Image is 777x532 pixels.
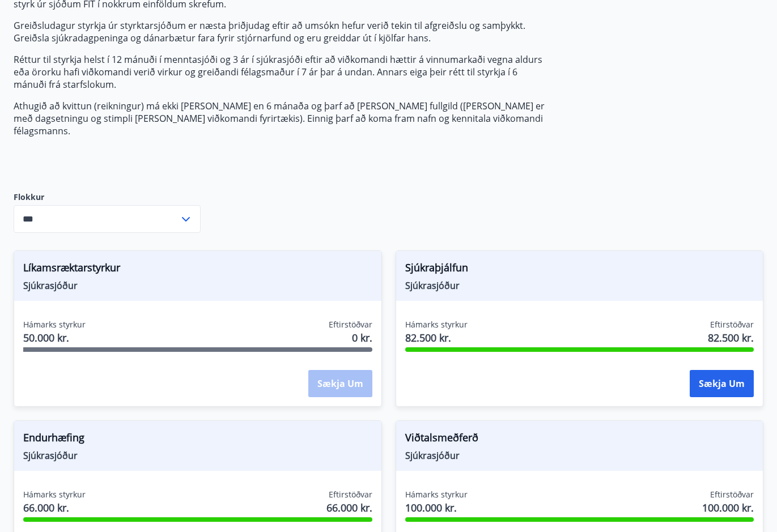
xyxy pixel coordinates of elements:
span: Sjúkrasjóður [23,279,372,292]
span: 66.000 kr. [23,500,86,515]
label: Flokkur [14,191,201,203]
span: Sjúkrasjóður [405,279,754,292]
span: 66.000 kr. [326,500,372,515]
span: Sjúkrasjóður [23,449,372,462]
span: 0 kr. [352,330,372,345]
span: Viðtalsmeðferð [405,430,754,449]
span: Hámarks styrkur [405,319,468,330]
p: Athugið að kvittun (reikningur) má ekki [PERSON_NAME] en 6 mánaða og þarf að [PERSON_NAME] fullgi... [14,100,549,137]
span: Sjúkraþjálfun [405,260,754,279]
span: Hámarks styrkur [23,319,86,330]
span: Hámarks styrkur [23,489,86,500]
span: Endurhæfing [23,430,372,449]
p: Greiðsludagur styrkja úr styrktarsjóðum er næsta þriðjudag eftir að umsókn hefur verið tekin til ... [14,19,549,44]
span: 82.500 kr. [708,330,754,345]
span: 100.000 kr. [405,500,468,515]
p: Réttur til styrkja helst í 12 mánuði í menntasjóði og 3 ár í sjúkrasjóði eftir að viðkomandi hætt... [14,53,549,91]
span: 50.000 kr. [23,330,86,345]
span: Eftirstöðvar [329,319,372,330]
span: Líkamsræktarstyrkur [23,260,372,279]
button: Sækja um [690,370,754,397]
span: Eftirstöðvar [710,319,754,330]
span: 100.000 kr. [702,500,754,515]
span: Hámarks styrkur [405,489,468,500]
span: 82.500 kr. [405,330,468,345]
span: Sjúkrasjóður [405,449,754,462]
span: Eftirstöðvar [329,489,372,500]
span: Eftirstöðvar [710,489,754,500]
